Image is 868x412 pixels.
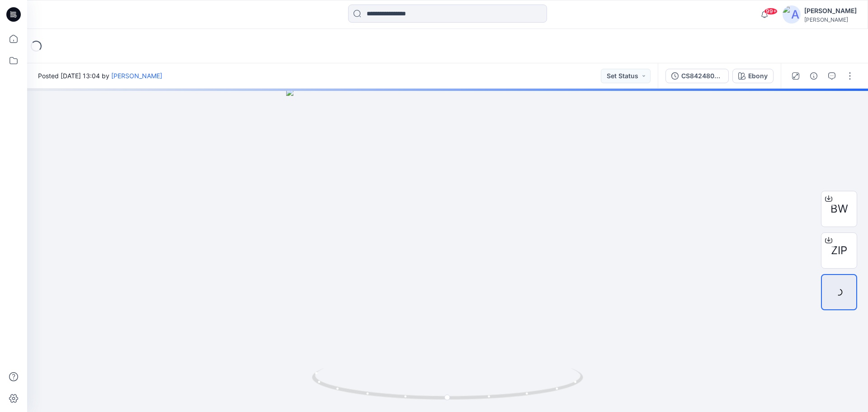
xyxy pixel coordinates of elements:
div: CS8424806_FINAL [681,71,723,81]
button: Details [807,69,821,83]
span: ZIP [831,242,847,259]
span: 99+ [764,8,778,15]
img: avatar [783,5,801,24]
div: [PERSON_NAME] [804,16,857,23]
div: [PERSON_NAME] [804,5,857,16]
a: [PERSON_NAME] [111,72,162,80]
span: Posted [DATE] 13:04 by [38,71,162,81]
button: Ebony [732,69,774,83]
div: Ebony [748,71,768,81]
span: BW [830,201,848,217]
button: CS8424806_FINAL [665,69,729,83]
